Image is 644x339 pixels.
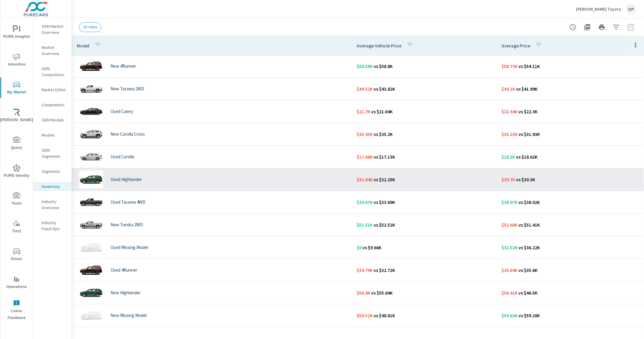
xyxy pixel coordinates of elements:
p: $35.43K [357,131,373,138]
div: Segments [33,167,72,176]
p: OEM Segments [42,147,67,159]
p: Used Corolla [110,154,134,160]
div: OEM Competitors [33,64,72,79]
p: Market Overview [42,44,67,56]
p: $30.7K [502,176,515,183]
button: Print Report [596,21,608,33]
p: vs $51.41K [518,221,540,228]
div: OEM Segments [33,146,72,161]
p: vs $21.64K [370,108,393,115]
p: $22.44K [502,108,518,115]
p: Industry Overview [42,199,67,211]
p: vs $35.6K [518,266,537,274]
p: $35.64K [502,266,518,274]
p: vs $35.2K [373,131,393,138]
p: Used Camry [110,109,133,114]
div: OEM Market Overview [33,22,72,37]
img: glamour [79,261,103,279]
span: Query [2,137,31,151]
div: Industry Fixed Ops [33,218,72,233]
p: Segments [42,168,67,174]
p: Used Tacoma 4WD [110,199,145,205]
p: $32.52K [502,244,518,251]
span: PURE Insights [2,25,31,40]
p: New Highlander [110,290,141,295]
p: vs $43.82K [373,85,395,92]
img: glamour [79,193,103,211]
p: New 4Runner [110,63,136,69]
p: $56.41K [502,289,518,296]
span: Leave Feedback [2,300,31,321]
img: glamour [79,80,103,98]
img: glamour [79,284,103,302]
span: [PERSON_NAME] [2,109,31,124]
p: $52.66K [502,221,518,228]
div: OEM Models [33,115,72,124]
div: Models [33,131,72,140]
p: New Tundra 2WD [110,222,143,228]
img: glamour [79,306,103,324]
span: Tier2 [2,220,31,235]
p: [PERSON_NAME] Toyota [576,6,621,12]
div: Inventory [33,182,72,191]
p: $54.63K [502,312,518,319]
p: Used Highlander [110,177,142,182]
p: Average Price [502,43,530,49]
p: vs $33.69K [373,199,395,206]
img: glamour [79,238,103,257]
p: vs $48.61K [373,312,395,319]
span: My Market [2,81,31,96]
p: OEM Models [42,117,67,123]
p: vs $22.3K [518,108,537,115]
div: Market Editor [33,85,72,94]
p: $35.15K [502,131,518,138]
span: Operations [2,276,31,290]
p: $58.58K [357,63,373,70]
p: New Missing Model [110,313,147,318]
img: glamour [79,148,103,166]
p: vs $38.02K [518,199,540,206]
p: vs $52.52K [373,221,395,228]
p: Competitors [42,102,67,108]
p: $21.7K [357,108,370,115]
p: Market Editor [42,87,67,93]
p: $32.84K [357,176,373,183]
p: $36.97K [502,199,518,206]
p: vs $18.62K [515,153,537,160]
div: Industry Overview [33,197,72,212]
p: $34.79K [357,266,373,274]
p: $18.5K [502,153,515,160]
div: nav menu [0,18,33,324]
p: $58.73K [502,63,518,70]
p: vs $9.66K [362,244,381,251]
p: vs $55.84K [370,289,393,296]
div: Competitors [33,100,72,109]
p: Inventory [42,183,67,189]
p: $44.1K [502,85,515,92]
p: Model [77,43,89,49]
span: 20 miles [79,25,101,29]
p: vs $36.22K [518,244,540,251]
p: New Tacoma 2WD [110,86,144,92]
p: New Corolla Cross [110,131,145,137]
img: glamour [79,170,103,189]
p: Average Vehicle Price [357,43,401,49]
p: $30.67K [357,199,373,206]
p: $51.51K [357,221,373,228]
p: Used Missing Model [110,245,148,250]
img: glamour [79,102,103,121]
img: glamour [79,125,103,143]
span: Driver [2,248,31,263]
span: Advertise [2,53,31,68]
p: Models [42,132,67,138]
p: vs $30.3K [515,176,535,183]
p: vs $32.72K [373,266,395,274]
p: vs $54.11K [518,63,540,70]
p: $58.52K [357,312,373,319]
p: Industry Fixed Ops [42,220,67,232]
p: OEM Competitors [42,66,67,78]
img: glamour [79,57,103,75]
p: $17.66K [357,153,373,160]
p: vs $46.5K [518,289,537,296]
p: $0 [357,244,362,251]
